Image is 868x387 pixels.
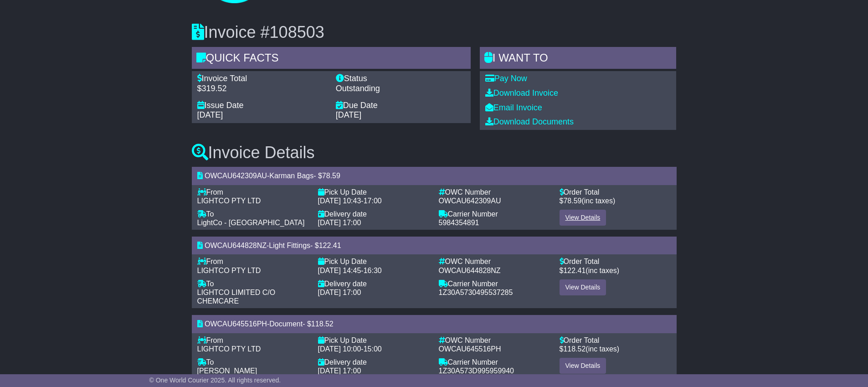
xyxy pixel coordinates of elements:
[439,267,501,274] span: OWCAU644828NZ
[364,267,382,274] span: 16:30
[485,88,558,98] a: Download Invoice
[192,167,677,185] div: - - $
[318,345,361,353] span: [DATE] 10:00
[318,367,361,375] span: [DATE] 17:00
[560,257,671,266] div: Order Total
[560,210,606,226] a: View Details
[563,197,581,205] span: 78.59
[485,103,542,112] a: Email Invoice
[560,196,671,205] div: $ (inc taxes)
[318,266,430,275] div: -
[192,144,677,162] h3: Invoice Details
[197,110,327,120] div: [DATE]
[197,74,327,84] div: Invoice Total
[197,101,327,111] div: Issue Date
[318,358,430,366] div: Delivery date
[439,197,501,205] span: OWCAU642309AU
[336,110,465,120] div: [DATE]
[318,279,430,288] div: Delivery date
[149,377,281,384] span: © One World Courier 2025. All rights reserved.
[563,267,586,274] span: 122.41
[485,74,527,83] a: Pay Now
[439,367,514,375] span: 1Z30A573D995959940
[192,23,677,41] h3: Invoice #108503
[318,257,430,266] div: Pick Up Date
[322,172,340,180] span: 78.59
[485,117,574,126] a: Download Documents
[364,345,382,353] span: 15:00
[439,289,513,296] span: 1Z30A5730495537285
[318,219,361,227] span: [DATE] 17:00
[560,345,671,353] div: $ (inc taxes)
[439,358,550,366] div: Carrier Number
[560,336,671,345] div: Order Total
[197,188,309,196] div: From
[192,237,677,254] div: - - $
[205,320,267,328] span: OWCAU645516PH
[318,289,361,296] span: [DATE] 17:00
[336,101,465,111] div: Due Date
[205,172,267,180] span: OWCAU642309AU
[318,345,430,353] div: -
[269,320,303,328] span: Document
[318,196,430,205] div: -
[336,84,465,94] div: Outstanding
[439,257,550,266] div: OWC Number
[311,320,334,328] span: 118.52
[319,242,341,249] span: 122.41
[364,197,382,205] span: 17:00
[439,336,550,345] div: OWC Number
[563,345,586,353] span: 118.52
[439,188,550,196] div: OWC Number
[197,336,309,345] div: From
[197,219,305,227] span: LightCo - [GEOGRAPHIC_DATA]
[560,279,606,295] a: View Details
[192,315,677,333] div: - - $
[318,210,430,218] div: Delivery date
[560,358,606,374] a: View Details
[439,279,550,288] div: Carrier Number
[336,74,465,84] div: Status
[269,242,310,249] span: Light Fittings
[318,188,430,196] div: Pick Up Date
[318,336,430,345] div: Pick Up Date
[197,267,261,274] span: LIGHTCO PTY LTD
[560,188,671,196] div: Order Total
[439,219,479,227] span: 5984354891
[439,345,501,353] span: OWCAU645516PH
[197,358,309,366] div: To
[205,242,267,249] span: OWCAU644828NZ
[197,345,261,353] span: LIGHTCO PTY LTD
[318,197,361,205] span: [DATE] 10:43
[197,84,327,94] div: $319.52
[197,367,257,375] span: [PERSON_NAME]
[560,266,671,275] div: $ (inc taxes)
[480,47,677,72] div: I WANT to
[197,279,309,288] div: To
[192,47,471,72] div: Quick Facts
[439,210,550,218] div: Carrier Number
[197,289,276,305] span: LIGHTCO LIMITED C/O CHEMCARE
[318,267,361,274] span: [DATE] 14:45
[197,210,309,218] div: To
[269,172,313,180] span: Karman Bags
[197,197,261,205] span: LIGHTCO PTY LTD
[197,257,309,266] div: From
